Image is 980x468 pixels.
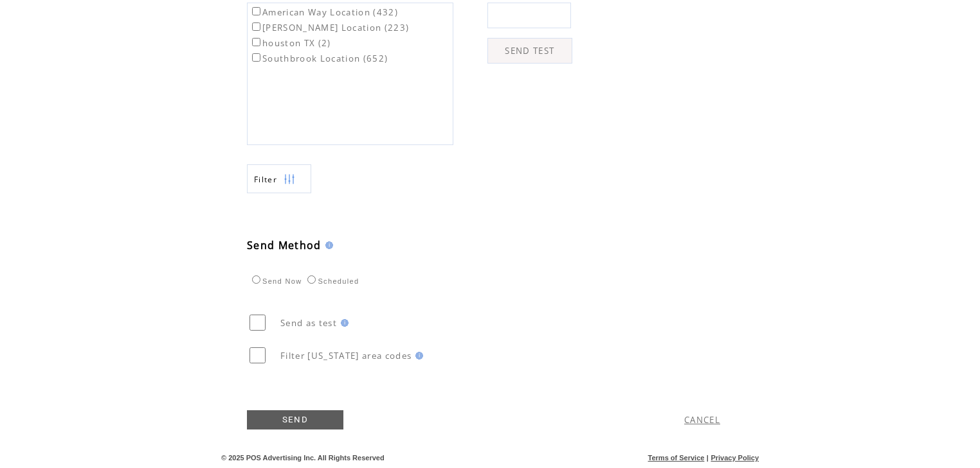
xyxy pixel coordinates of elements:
span: © 2025 POS Advertising Inc. All Rights Reserved [221,454,385,462]
a: Filter [247,164,311,193]
a: Privacy Policy [711,454,759,462]
img: filters.png [284,165,295,194]
span: | [707,454,709,462]
input: Scheduled [307,275,316,284]
span: Send as test [280,317,337,329]
a: SEND [247,410,343,429]
label: [PERSON_NAME] Location (223) [250,22,409,33]
input: Send Now [252,275,260,284]
img: help.gif [337,319,349,327]
a: Terms of Service [648,454,705,462]
span: Filter [US_STATE] area codes [280,350,412,361]
input: [PERSON_NAME] Location (223) [252,22,260,31]
img: help.gif [322,241,333,249]
span: Show filters [254,174,277,185]
input: Southbrook Location (652) [252,53,260,62]
a: CANCEL [684,414,720,426]
input: houston TX (2) [252,38,260,46]
label: houston TX (2) [250,37,331,49]
span: Send Method [247,238,322,252]
img: help.gif [412,352,423,360]
label: American Way Location (432) [250,6,398,18]
label: Southbrook Location (652) [250,53,388,64]
a: SEND TEST [487,38,572,64]
input: American Way Location (432) [252,7,260,15]
label: Scheduled [304,277,359,285]
label: Send Now [249,277,302,285]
